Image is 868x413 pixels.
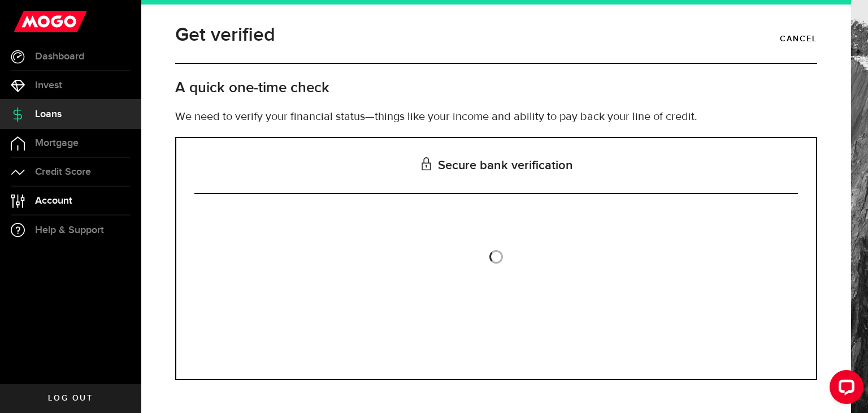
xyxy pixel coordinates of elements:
iframe: LiveChat chat widget [821,365,868,413]
span: Credit Score [35,167,91,177]
h2: A quick one-time check [175,79,817,97]
span: Help & Support [35,225,104,235]
span: Loans [35,109,62,119]
span: Log out [48,394,93,402]
a: Cancel [780,29,817,49]
p: We need to verify your financial status—things like your income and ability to pay back your line... [175,109,817,126]
h1: Get verified [175,20,275,50]
span: Mortgage [35,138,79,148]
h3: Secure bank verification [194,138,798,194]
span: Dashboard [35,51,84,62]
span: Invest [35,80,62,91]
span: Account [35,196,72,206]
